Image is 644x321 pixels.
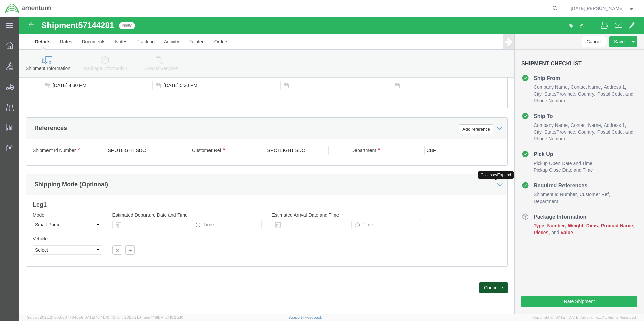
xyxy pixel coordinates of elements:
[570,4,635,12] button: [DATE][PERSON_NAME]
[112,315,183,319] span: Client: 2025.21.0-faee749
[305,315,322,319] a: Feedback
[19,17,644,314] iframe: FS Legacy Container
[27,315,109,319] span: Server: 2025.21.0-c63077040a8
[83,315,109,319] span: [DATE] 10:41:40
[288,315,305,319] a: Support
[157,315,183,319] span: [DATE] 10:25:10
[532,315,636,320] span: Copyright © [DATE]-[DATE] Agistix Inc., All Rights Reserved
[571,5,624,12] span: Noel Arrieta
[5,3,51,13] img: logo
